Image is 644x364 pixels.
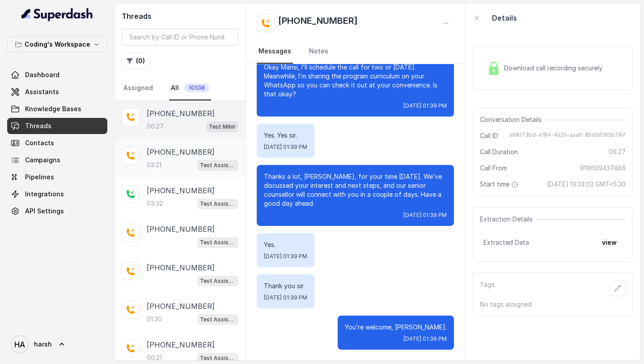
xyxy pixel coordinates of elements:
[7,203,107,219] a: API Settings
[7,332,107,357] a: harsh
[264,172,447,208] p: Thanks a lot, [PERSON_NAME], for your time [DATE]. We’ve discussed your interest and next steps, ...
[403,102,447,109] span: [DATE] 01:39 PM
[504,64,606,73] span: Download call recording securely
[25,173,54,182] span: Pipelines
[209,122,236,131] p: Test Mihir
[7,101,107,117] a: Knowledge Bases
[200,277,236,286] p: Test Assistant- 2
[21,7,93,22] img: light.svg
[257,39,293,64] a: Messages
[25,87,59,96] span: Assistants
[480,131,498,140] span: Call ID
[7,135,107,151] a: Contacts
[480,300,626,309] p: No tags assigned
[147,339,215,350] p: [PHONE_NUMBER]
[7,118,107,134] a: Threads
[122,11,238,22] h2: Threads
[264,282,307,290] p: Thank you sir.
[122,53,150,69] button: (0)
[25,139,54,147] span: Contacts
[200,161,236,170] p: Test Assistant- 2
[264,240,307,249] p: Yes.
[7,36,107,52] button: Coding's Workspace
[25,156,60,165] span: Campaigns
[122,29,238,46] input: Search by Call ID or Phone Number
[264,253,307,260] span: [DATE] 01:39 PM
[147,315,162,324] p: 01:30
[264,131,307,140] p: Yes. Yes sir.
[25,39,90,50] p: Coding's Workspace
[480,115,545,124] span: Conversation Details
[147,147,215,157] p: [PHONE_NUMBER]
[25,190,64,199] span: Integrations
[147,262,215,273] p: [PHONE_NUMBER]
[480,147,518,156] span: Call Duration
[480,215,536,224] span: Extraction Details
[200,354,236,363] p: Test Assistant-3
[480,180,520,189] span: Start time
[25,207,64,216] span: API Settings
[487,61,500,75] img: Lock Icon
[7,67,107,83] a: Dashboard
[34,340,52,349] span: harsh
[7,84,107,100] a: Assistants
[480,164,507,173] span: Call From
[147,353,162,362] p: 00:21
[264,63,447,99] p: Okay Mansi, I’ll schedule the call for two or [DATE]. Meanwhile, I’m sharing the program curricul...
[7,186,107,202] a: Integrations
[25,104,81,113] span: Knowledge Bases
[184,83,209,92] span: 10538
[480,280,495,296] p: Tags
[609,147,626,156] span: 06:27
[122,76,155,100] a: Assigned
[122,76,238,100] nav: Tabs
[200,315,236,324] p: Test Assistant-3
[547,180,626,189] span: [DATE] 13:33:03 GMT+5:30
[147,185,215,196] p: [PHONE_NUMBER]
[7,169,107,185] a: Pipelines
[7,152,107,168] a: Campaigns
[264,294,307,301] span: [DATE] 01:39 PM
[403,335,447,342] span: [DATE] 01:39 PM
[147,301,215,312] p: [PHONE_NUMBER]
[25,70,59,79] span: Dashboard
[580,164,626,173] span: 919699437486
[147,160,161,169] p: 03:21
[483,238,529,247] span: Extracted Data
[14,340,25,349] text: HA
[403,212,447,219] span: [DATE] 01:39 PM
[257,39,454,64] nav: Tabs
[147,108,215,119] p: [PHONE_NUMBER]
[147,224,215,234] p: [PHONE_NUMBER]
[25,121,51,130] span: Threads
[345,323,447,332] p: You’re welcome, [PERSON_NAME].
[200,238,236,247] p: Test Assistant-3
[597,234,622,251] button: view
[278,14,358,32] h2: [PHONE_NUMBER]
[147,122,164,131] p: 06:27
[200,199,236,208] p: Test Assistant-3
[169,76,211,100] a: All10538
[307,39,330,64] a: Notes
[509,131,626,140] span: a68173bd-e184-4525-aaa6-85dd6162b787
[147,199,163,208] p: 03:32
[492,13,517,23] p: Details
[264,143,307,151] span: [DATE] 01:39 PM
